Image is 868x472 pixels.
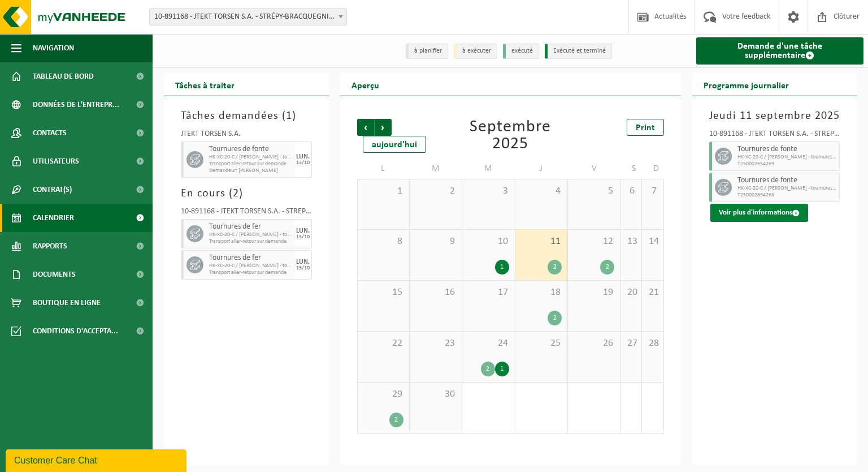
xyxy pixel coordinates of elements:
[296,153,310,160] div: LUN.
[495,260,509,274] div: 1
[737,145,837,154] span: Tournures de fonte
[33,175,72,204] span: Contrat(s)
[363,388,403,401] span: 29
[209,145,292,154] span: Tournures de fonte
[33,289,101,317] span: Boutique en ligne
[468,235,509,248] span: 10
[574,337,614,350] span: 26
[415,235,456,248] span: 9
[357,119,374,136] span: Précédent
[574,235,614,248] span: 12
[620,158,642,179] td: S
[33,91,119,119] span: Données de l'entrepr...
[737,154,837,161] span: HK-XC-20-C / [PERSON_NAME] - tournures de fonte
[696,37,864,65] a: Demande d'une tâche supplémentaire
[33,34,74,62] span: Navigation
[181,130,312,141] div: JTEKT TORSEN S.A.
[481,362,495,376] div: 2
[626,286,636,299] span: 20
[545,44,612,59] li: Exécuté et terminé
[692,74,800,96] h2: Programme journalier
[737,185,837,192] span: HK-XC-20-C / [PERSON_NAME] - tournures de fonte
[33,317,118,345] span: Conditions d'accepta...
[209,231,292,238] span: HK-XC-20-C / [PERSON_NAME] - tournures de fer
[363,337,403,350] span: 22
[574,185,614,198] span: 5
[648,235,657,248] span: 14
[468,337,509,350] span: 24
[627,119,664,136] a: Print
[363,235,403,248] span: 8
[149,8,347,25] span: 10-891168 - JTEKT TORSEN S.A. - STRÉPY-BRACQUEGNIES
[521,337,562,350] span: 25
[648,185,657,198] span: 7
[233,188,239,199] span: 2
[521,235,562,248] span: 11
[33,119,67,147] span: Contacts
[709,108,840,125] h3: Jeudi 11 septembre 2025
[568,158,620,179] td: V
[181,185,312,202] h3: En cours ( )
[181,108,312,125] h3: Tâches demandées ( )
[33,232,67,260] span: Rapports
[33,147,79,175] span: Utilisateurs
[415,337,456,350] span: 23
[209,161,292,168] span: Transport aller-retour sur demande
[296,234,310,240] div: 13/10
[642,158,663,179] td: D
[363,185,403,198] span: 1
[363,286,403,299] span: 15
[181,208,312,219] div: 10-891168 - JTEKT TORSEN S.A. - STRÉPY-BRACQUEGNIES
[710,204,808,222] button: Voir plus d'informations
[406,44,448,59] li: à planifier
[626,235,636,248] span: 13
[33,204,74,232] span: Calendrier
[340,74,390,96] h2: Aperçu
[375,119,392,136] span: Suivant
[709,130,840,141] div: 10-891168 - JTEKT TORSEN S.A. - STRÉPY-BRACQUEGNIES
[209,263,292,269] span: HK-XC-20-C / [PERSON_NAME] - tournures de fer
[209,238,292,245] span: Transport aller-retour sur demande
[363,136,426,153] div: aujourd'hui
[296,265,310,271] div: 13/10
[296,228,310,234] div: LUN.
[296,160,310,166] div: 13/10
[737,192,837,199] span: T250002654268
[548,311,562,325] div: 2
[600,260,614,274] div: 2
[737,161,837,168] span: T250002654269
[410,158,462,179] td: M
[521,185,562,198] span: 4
[648,286,657,299] span: 21
[548,260,562,274] div: 2
[209,222,292,231] span: Tournures de fer
[164,74,246,96] h2: Tâches à traiter
[457,119,564,153] div: Septembre 2025
[636,123,655,132] span: Print
[503,44,539,59] li: exécuté
[515,158,568,179] td: J
[415,286,456,299] span: 16
[209,269,292,276] span: Transport aller-retour sur demande
[209,168,292,174] span: Demandeur: [PERSON_NAME]
[495,362,509,376] div: 1
[415,185,456,198] span: 2
[209,154,292,161] span: HK-XC-20-C / [PERSON_NAME] - tournures de fonte
[150,9,346,25] span: 10-891168 - JTEKT TORSEN S.A. - STRÉPY-BRACQUEGNIES
[626,185,636,198] span: 6
[286,110,292,122] span: 1
[415,388,456,401] span: 30
[462,158,515,179] td: M
[454,44,497,59] li: à exécuter
[521,286,562,299] span: 18
[574,286,614,299] span: 19
[468,286,509,299] span: 17
[357,158,410,179] td: L
[33,260,76,289] span: Documents
[209,254,292,263] span: Tournures de fer
[296,259,310,265] div: LUN.
[626,337,636,350] span: 27
[33,62,94,91] span: Tableau de bord
[737,176,837,185] span: Tournures de fonte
